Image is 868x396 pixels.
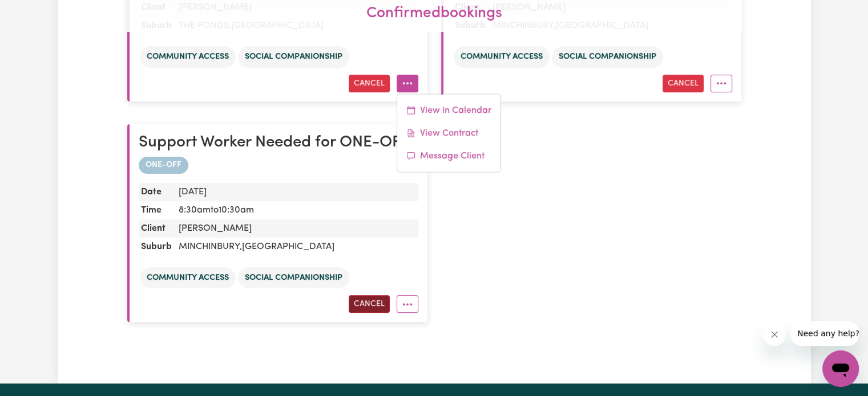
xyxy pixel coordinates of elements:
li: Social companionship [238,46,349,68]
iframe: Button to launch messaging window [822,350,859,387]
h2: confirmed bookings [132,5,737,23]
dt: Time [139,201,174,219]
li: Social companionship [238,267,349,289]
a: View Contract [397,121,500,144]
dd: 8:30am to 10:30am [174,201,418,219]
div: one-off booking [139,157,418,174]
a: View in Calendar [397,99,500,121]
div: More options [397,93,501,172]
button: Cancel [663,75,704,92]
button: More options [397,75,418,92]
li: Social companionship [552,46,663,68]
dt: Date [139,183,174,201]
iframe: Close message [763,323,786,346]
dd: [PERSON_NAME] [174,219,418,238]
li: Community access [140,267,236,289]
dd: [DATE] [174,183,418,201]
button: More options [397,295,418,313]
dt: Suburb [139,238,174,256]
a: Message Client [397,144,500,167]
li: Community access [140,46,236,68]
button: More options [710,75,732,92]
dd: MINCHINBURY , [GEOGRAPHIC_DATA] [174,238,418,256]
button: Cancel [349,295,390,313]
button: Cancel [349,75,390,92]
li: Community access [454,46,550,68]
dt: Client [139,219,174,238]
iframe: Message from company [790,321,859,346]
span: ONE-OFF [139,157,188,174]
h2: Support Worker Needed for ONE-OFF on 30/06 And 02/07 In Minchinbury, NSW [139,133,418,153]
span: Need any help? [7,8,69,17]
